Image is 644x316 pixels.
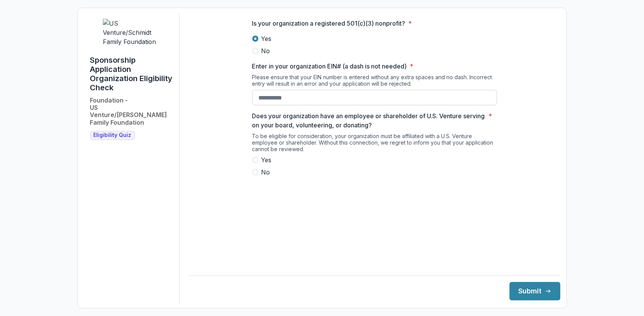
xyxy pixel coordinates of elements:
div: To be eligible for consideration, your organization must be affiliated with a U.S. Venture employ... [252,133,497,155]
span: Eligibility Quiz [94,132,131,138]
h1: Sponsorship Application Organization Eligibility Check [90,55,173,92]
div: Please ensure that your EIN number is entered without any extra spaces and no dash. Incorrect ent... [252,74,497,90]
p: Enter in your organization EIN# (a dash is not needed) [252,62,407,71]
span: No [261,46,270,55]
p: Is your organization a registered 501(c)(3) nonprofit? [252,19,406,28]
h2: Foundation - US Venture/[PERSON_NAME] Family Foundation [90,97,173,126]
p: Does your organization have an employee or shareholder of U.S. Venture serving on your board, vol... [252,111,486,130]
span: Yes [261,155,272,165]
span: Yes [261,34,272,43]
img: US Venture/Schmidt Family Foundation [103,19,160,46]
span: No [261,168,270,177]
button: Submit [509,282,560,300]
